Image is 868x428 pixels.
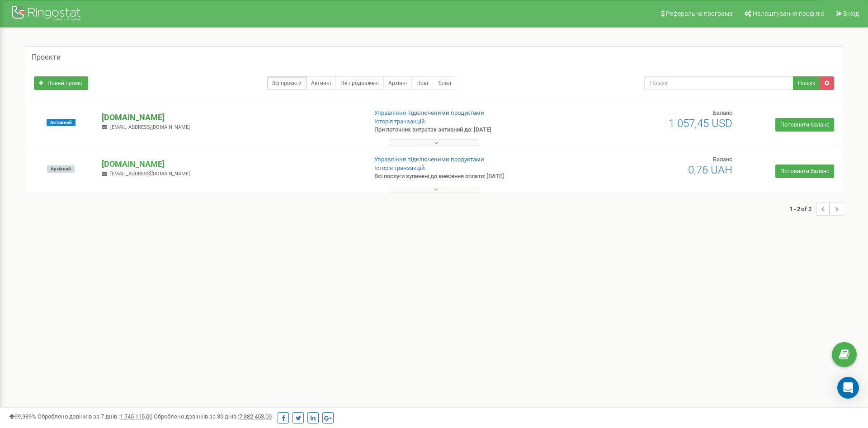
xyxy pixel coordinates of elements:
[775,118,834,132] a: Поповнити баланс
[383,76,412,90] a: Архівні
[843,10,859,17] span: Вихід
[47,119,75,126] span: Активний
[306,76,336,90] a: Активні
[753,10,824,17] span: Налаштування профілю
[411,76,433,90] a: Нові
[9,413,36,420] span: 99,989%
[267,76,307,90] a: Всі проєкти
[793,76,820,90] button: Пошук
[789,202,816,216] span: 1 - 2 of 2
[374,109,484,116] a: Управління підключеними продуктами
[713,109,732,116] span: Баланс
[102,112,359,123] p: [DOMAIN_NAME]
[335,76,384,90] a: Не продовжені
[374,172,564,181] p: Всі послуги зупинені до внесення оплати: [DATE]
[102,158,359,170] p: [DOMAIN_NAME]
[374,126,564,134] p: При поточних витратах активний до: [DATE]
[644,76,793,90] input: Пошук
[374,156,484,163] a: Управління підключеними продуктами
[837,377,859,399] div: Open Intercom Messenger
[120,413,152,420] u: 1 745 115,00
[110,171,190,177] span: [EMAIL_ADDRESS][DOMAIN_NAME]
[688,164,732,176] span: 0,76 UAH
[669,117,732,130] span: 1 057,45 USD
[666,10,733,17] span: Реферальна програма
[713,156,732,163] span: Баланс
[374,165,425,171] a: Історія транзакцій
[789,193,843,225] nav: ...
[239,413,272,420] u: 7 382 453,00
[34,76,88,90] a: Новий проєкт
[154,413,272,420] span: Оброблено дзвінків за 30 днів :
[47,165,75,173] span: Архівний
[110,124,190,130] span: [EMAIL_ADDRESS][DOMAIN_NAME]
[374,118,425,125] a: Історія транзакцій
[32,53,61,61] h5: Проєкти
[433,76,456,90] a: Тріал
[775,165,834,178] a: Поповнити баланс
[38,413,152,420] span: Оброблено дзвінків за 7 днів :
